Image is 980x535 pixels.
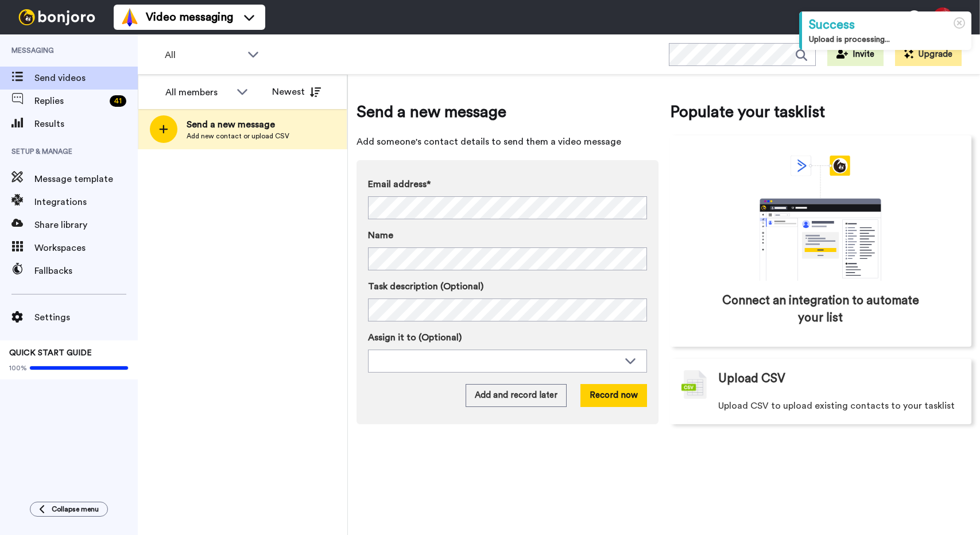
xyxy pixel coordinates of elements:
[580,384,647,407] button: Record now
[264,80,330,103] button: Newest
[34,71,138,85] span: Send videos
[146,9,233,25] span: Video messaging
[368,331,647,344] label: Assign it to (Optional)
[681,370,707,399] img: csv-grey.png
[30,502,108,517] button: Collapse menu
[718,370,785,387] span: Upload CSV
[165,86,231,99] div: All members
[357,135,659,149] span: Add someone's contact details to send them a video message
[670,100,972,123] span: Populate your tasklist
[34,117,138,131] span: Results
[34,195,138,209] span: Integrations
[368,280,647,293] label: Task description (Optional)
[9,363,27,373] span: 100%
[809,16,964,34] div: Success
[368,177,647,191] label: Email address*
[34,264,138,278] span: Fallbacks
[34,241,138,255] span: Workspaces
[187,118,289,131] span: Send a new message
[34,311,138,324] span: Settings
[34,94,105,108] span: Replies
[809,34,964,45] div: Upload is processing...
[734,156,907,281] div: animation
[14,9,100,25] img: bj-logo-header-white.svg
[187,131,289,141] span: Add new contact or upload CSV
[719,292,923,327] span: Connect an integration to automate your list
[34,172,138,186] span: Message template
[34,218,138,232] span: Share library
[827,43,884,66] button: Invite
[368,228,393,242] span: Name
[357,100,659,123] span: Send a new message
[52,505,99,514] span: Collapse menu
[165,48,242,62] span: All
[895,43,962,66] button: Upgrade
[466,384,567,407] button: Add and record later
[718,399,955,413] span: Upload CSV to upload existing contacts to your tasklist
[110,95,126,107] div: 41
[121,8,139,26] img: vm-color.svg
[9,349,92,357] span: QUICK START GUIDE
